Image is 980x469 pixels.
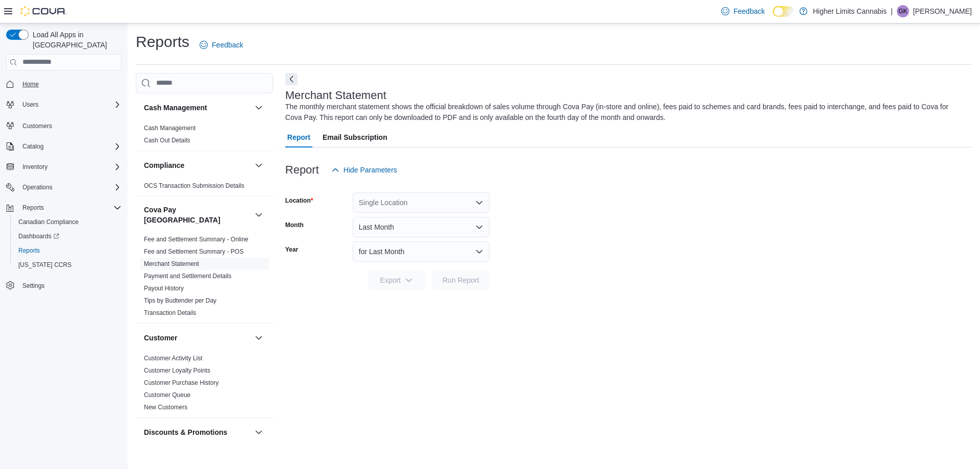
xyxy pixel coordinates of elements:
button: Catalog [18,140,47,153]
span: Export [374,270,419,290]
button: Canadian Compliance [10,215,126,229]
a: Dashboards [14,230,63,242]
h3: Customer [144,333,177,343]
span: Payout History [144,284,184,292]
button: Compliance [144,160,251,170]
button: Inventory [18,161,52,173]
span: Reports [18,246,40,255]
button: Export [368,270,425,290]
div: Customer [136,352,273,417]
a: New Customers [144,404,187,411]
span: GK [898,5,907,17]
button: Operations [2,180,126,194]
a: [US_STATE] CCRS [14,259,76,271]
button: Users [2,97,126,112]
span: Customers [18,119,121,132]
span: OCS Transaction Submission Details [144,182,244,190]
button: for Last Month [353,241,489,262]
h3: Merchant Statement [285,89,386,102]
span: Load All Apps in [GEOGRAPHIC_DATA] [29,30,121,50]
a: Customer Loyalty Points [144,367,210,374]
span: Transaction Details [144,309,196,317]
span: Settings [22,282,44,290]
button: Reports [2,201,126,215]
h3: Cash Management [144,103,207,113]
span: Home [18,78,121,90]
span: Customers [22,122,52,130]
span: Users [18,98,121,111]
span: Home [22,80,39,88]
span: Reports [22,204,44,212]
a: Dashboards [10,229,126,243]
div: The monthly merchant statement shows the official breakdown of sales volume through Cova Pay (in-... [285,102,967,123]
label: Location [285,196,313,205]
span: Fee and Settlement Summary - POS [144,248,243,256]
span: Fee and Settlement Summary - Online [144,235,249,243]
span: Users [22,101,38,109]
a: Customer Queue [144,391,190,399]
button: Cash Management [253,102,265,114]
span: Customer Activity List [144,354,203,362]
a: Customer Purchase History [144,379,219,386]
span: New Customers [144,403,187,411]
div: Compliance [136,180,273,196]
span: Customer Purchase History [144,379,219,387]
button: Hide Parameters [327,160,401,180]
a: Feedback [717,1,769,21]
button: Discounts & Promotions [253,426,265,438]
a: Merchant Statement [144,260,199,267]
button: Settings [2,278,126,293]
span: Catalog [18,140,121,153]
span: Catalog [22,142,43,151]
a: Reports [14,244,44,257]
button: Cova Pay [GEOGRAPHIC_DATA] [253,209,265,221]
div: Cash Management [136,122,273,151]
button: Operations [18,181,57,193]
span: Reports [14,244,121,257]
span: [US_STATE] CCRS [18,261,71,269]
a: Tips by Budtender per Day [144,297,216,304]
span: Customer Loyalty Points [144,366,210,375]
a: Customer Activity List [144,355,203,362]
a: Canadian Compliance [14,216,83,228]
button: Customer [144,333,251,343]
a: Feedback [195,35,247,55]
button: Reports [18,202,48,214]
label: Month [285,221,304,229]
button: Run Report [432,270,489,290]
span: Operations [22,183,53,191]
a: Customers [18,120,56,132]
span: Dashboards [18,232,59,240]
button: Catalog [2,139,126,154]
p: Higher Limits Cannabis [813,5,887,17]
img: Cova [20,6,66,16]
span: Tips by Budtender per Day [144,297,216,305]
button: Cash Management [144,103,251,113]
h3: Discounts & Promotions [144,427,227,437]
span: Reports [18,202,121,214]
label: Year [285,245,298,254]
span: Hide Parameters [344,165,397,175]
div: Cova Pay [GEOGRAPHIC_DATA] [136,233,273,323]
button: Inventory [2,160,126,174]
button: Customers [2,118,126,133]
button: Discounts & Promotions [144,427,251,437]
span: Dashboards [14,230,121,242]
button: Cova Pay [GEOGRAPHIC_DATA] [144,205,251,225]
a: Cash Management [144,125,195,132]
span: Inventory [18,161,121,173]
button: Next [285,73,298,85]
a: OCS Transaction Submission Details [144,182,244,189]
a: Fee and Settlement Summary - Online [144,236,249,243]
div: Greg Kazarian [897,5,909,17]
a: Home [18,78,43,90]
nav: Complex example [6,72,121,319]
h3: Compliance [144,160,184,170]
button: Reports [10,243,126,258]
span: Email Subscription [323,127,387,147]
span: Canadian Compliance [14,216,121,228]
a: Settings [18,280,48,292]
span: Cash Management [144,124,195,132]
button: Compliance [253,159,265,171]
